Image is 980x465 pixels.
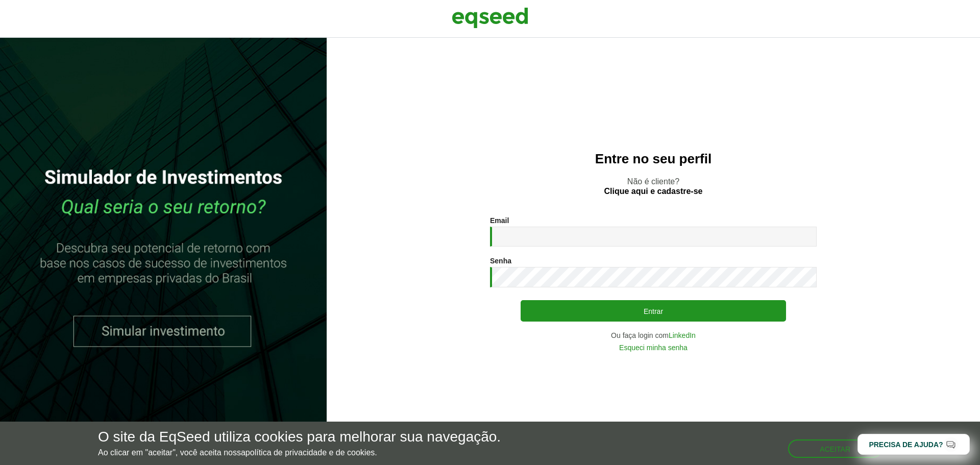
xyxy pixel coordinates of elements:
[619,344,688,351] a: Esqueci minha senha
[788,439,882,458] button: Aceitar
[521,300,786,322] button: Entrar
[98,448,501,457] p: Ao clicar em "aceitar", você aceita nossa .
[347,177,960,196] p: Não é cliente?
[490,257,511,264] label: Senha
[490,332,817,339] div: Ou faça login com
[98,429,501,445] h5: O site da EqSeed utiliza cookies para melhorar sua navegação.
[604,187,703,195] a: Clique aqui e cadastre-se
[669,332,696,339] a: LinkedIn
[452,5,528,31] img: EqSeed Logo
[347,152,960,166] h2: Entre no seu perfil
[246,449,375,457] a: política de privacidade e de cookies
[490,217,509,224] label: Email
